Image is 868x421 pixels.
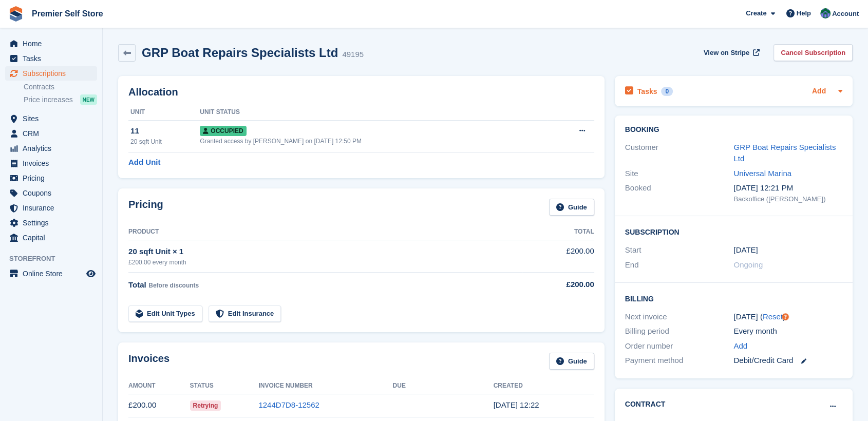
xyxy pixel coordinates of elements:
span: Home [23,36,84,51]
a: Cancel Subscription [773,44,853,61]
a: Universal Marina [733,169,791,178]
div: Start [625,244,734,256]
a: 1244D7D8-12562 [258,400,319,409]
span: Ongoing [733,260,763,269]
div: 20 sqft Unit [130,137,200,146]
span: Subscriptions [23,66,84,81]
th: Total [522,224,594,240]
span: Occupied [200,126,246,136]
a: Price increases NEW [24,94,97,105]
a: menu [5,156,97,170]
td: £200.00 [128,394,190,417]
h2: Contract [625,399,666,410]
th: Unit [128,104,200,121]
div: [DATE] ( ) [733,311,842,323]
div: Next invoice [625,311,734,323]
div: Tooltip anchor [781,312,790,321]
a: menu [5,111,97,126]
a: menu [5,231,97,245]
h2: Allocation [128,86,594,98]
h2: Pricing [128,199,163,216]
span: Settings [23,216,84,230]
a: menu [5,141,97,156]
span: Pricing [23,171,84,185]
a: Edit Unit Types [128,305,202,322]
div: Every month [733,326,842,337]
div: Payment method [625,355,734,367]
img: stora-icon-8386f47178a22dfd0bd8f6a31ec36ba5ce8667c1dd55bd0f319d3a0aa187defe.svg [8,6,24,22]
div: Order number [625,340,734,352]
a: Edit Insurance [209,305,281,322]
a: menu [5,51,97,66]
div: £200.00 [522,279,594,291]
a: Guide [549,353,594,370]
span: Sites [23,111,84,126]
span: Help [797,8,811,18]
div: NEW [80,94,97,105]
span: Coupons [23,186,84,200]
a: menu [5,66,97,81]
a: menu [5,171,97,185]
a: Guide [549,199,594,216]
div: Booked [625,182,734,204]
span: View on Stripe [704,48,749,58]
div: Backoffice ([PERSON_NAME]) [733,194,842,204]
span: Analytics [23,141,84,156]
h2: GRP Boat Repairs Specialists Ltd [142,46,338,60]
time: 2024-08-06 00:00:00 UTC [733,244,758,256]
div: [DATE] 12:21 PM [733,182,842,194]
div: Granted access by [PERSON_NAME] on [DATE] 12:50 PM [200,137,548,146]
th: Product [128,224,522,240]
span: Before discounts [148,282,199,289]
a: menu [5,216,97,230]
div: 0 [661,87,673,96]
div: 11 [130,125,200,137]
span: Storefront [9,254,102,264]
div: 49195 [342,49,364,61]
th: Amount [128,378,190,394]
a: menu [5,266,97,281]
img: Jo Granger [820,8,831,18]
span: Capital [23,231,84,245]
span: Retrying [190,400,221,411]
time: 2025-10-06 11:22:24 UTC [494,400,539,409]
div: Billing period [625,326,734,337]
a: menu [5,186,97,200]
th: Invoice Number [258,378,392,394]
a: GRP Boat Repairs Specialists Ltd [733,143,836,163]
div: Customer [625,142,734,165]
div: Site [625,168,734,180]
span: Total [128,280,146,289]
a: Reset [763,312,783,321]
h2: Tasks [637,87,657,96]
td: £200.00 [522,240,594,272]
div: £200.00 every month [128,258,522,267]
span: Insurance [23,201,84,215]
span: Price increases [24,95,73,105]
th: Status [190,378,259,394]
a: menu [5,201,97,215]
th: Created [494,378,594,394]
h2: Booking [625,126,842,134]
a: menu [5,126,97,141]
a: Preview store [85,267,97,280]
span: Tasks [23,51,84,66]
a: Add [812,86,826,98]
span: Account [832,9,859,19]
th: Due [392,378,493,394]
span: CRM [23,126,84,141]
h2: Billing [625,293,842,303]
th: Unit Status [200,104,548,121]
div: End [625,259,734,271]
a: Premier Self Store [28,5,107,22]
a: menu [5,36,97,51]
a: View on Stripe [700,44,762,61]
h2: Subscription [625,226,842,237]
a: Add Unit [128,157,160,168]
a: Contracts [24,82,97,92]
div: 20 sqft Unit × 1 [128,246,522,258]
a: Add [733,340,747,352]
span: Invoices [23,156,84,170]
span: Create [746,8,766,18]
span: Online Store [23,266,84,281]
